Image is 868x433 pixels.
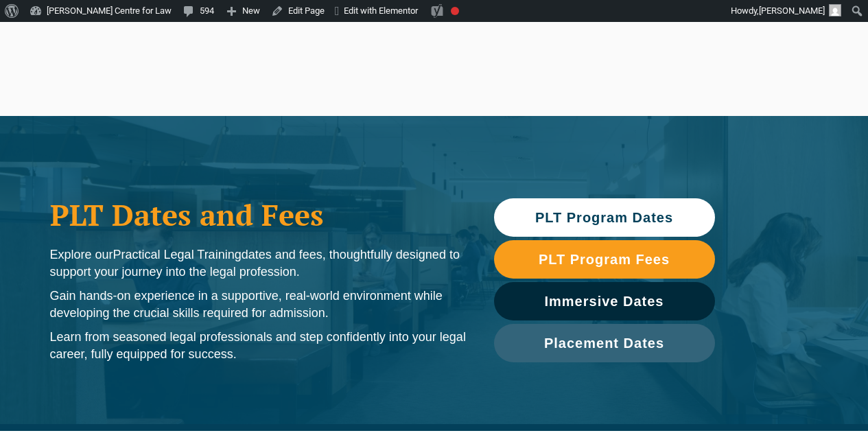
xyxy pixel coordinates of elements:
h1: PLT Dates and Fees [50,198,467,232]
p: Learn from seasoned legal professionals and step confidently into your legal career, fully equipp... [50,329,467,363]
span: Edit with Elementor [344,5,418,16]
a: Placement Dates [494,324,715,362]
span: Placement Dates [544,336,664,350]
span: Immersive Dates [545,294,664,308]
span: Practical Legal Training [113,248,242,261]
a: PLT Program Dates [494,198,715,237]
span: [PERSON_NAME] [759,5,825,16]
span: PLT Program Fees [539,253,670,266]
a: PLT Program Fees [494,240,715,279]
p: Explore our dates and fees, thoughtfully designed to support your journey into the legal profession. [50,246,467,281]
a: Immersive Dates [494,282,715,320]
p: Gain hands-on experience in a supportive, real-world environment while developing the crucial ski... [50,288,467,322]
div: Focus keyphrase not set [451,7,459,15]
span: PLT Program Dates [535,211,673,224]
